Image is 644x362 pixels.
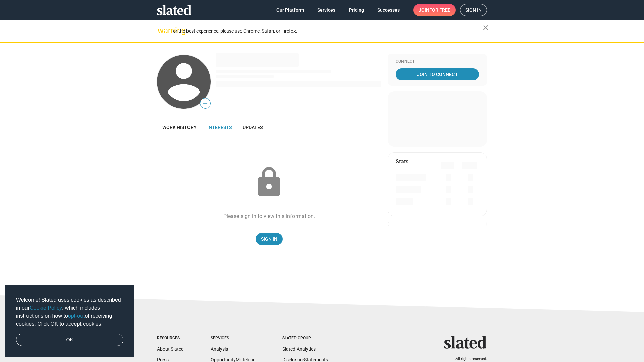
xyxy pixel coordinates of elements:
div: Slated Group [282,336,328,341]
a: Sign In [256,233,283,245]
span: Successes [377,4,400,16]
a: Services [312,4,341,16]
span: Sign in [465,4,482,16]
span: Interests [207,125,232,130]
span: Work history [162,125,197,130]
a: Analysis [211,346,228,352]
span: Our Platform [276,4,304,16]
mat-card-title: Stats [396,158,408,165]
a: dismiss cookie message [16,334,123,346]
a: Successes [372,4,405,16]
a: About Slated [157,346,184,352]
mat-icon: warning [158,26,166,35]
mat-icon: lock [252,166,286,199]
div: Connect [396,59,479,64]
a: Cookie Policy [30,305,62,311]
span: for free [429,4,450,16]
div: Resources [157,336,184,341]
span: Welcome! Slated uses cookies as described in our , which includes instructions on how to of recei... [16,296,123,328]
div: cookieconsent [5,285,134,357]
span: Join To Connect [397,68,478,80]
a: opt-out [68,313,85,319]
a: Interests [202,119,237,135]
span: Services [317,4,335,16]
div: Please sign in to view this information. [223,213,315,220]
div: For the best experience, please use Chrome, Safari, or Firefox. [170,26,483,36]
a: Our Platform [271,4,309,16]
div: Services [211,336,256,341]
span: — [200,99,210,108]
a: Work history [157,119,202,135]
span: Sign In [261,233,277,245]
a: Join To Connect [396,68,479,80]
span: Updates [243,125,263,130]
span: Pricing [349,4,364,16]
a: Sign in [460,4,487,16]
span: Join [419,4,450,16]
a: Joinfor free [413,4,456,16]
mat-icon: close [482,24,490,32]
a: Pricing [343,4,369,16]
a: Updates [237,119,268,135]
a: Slated Analytics [282,346,316,352]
